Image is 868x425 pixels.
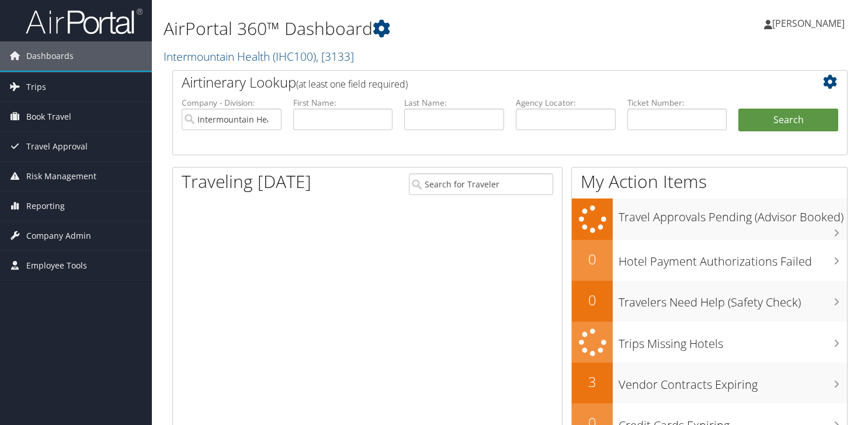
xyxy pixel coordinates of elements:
h3: Trips Missing Hotels [619,330,847,352]
h3: Hotel Payment Authorizations Failed [619,248,847,270]
span: Risk Management [26,162,96,191]
span: Employee Tools [26,251,87,280]
h1: AirPortal 360™ Dashboard [164,16,626,41]
span: Dashboards [26,41,74,71]
h3: Travel Approvals Pending (Advisor Booked) [619,203,847,225]
a: 0Hotel Payment Authorizations Failed [572,240,847,281]
a: Travel Approvals Pending (Advisor Booked) [572,198,847,240]
span: Company Admin [26,221,91,250]
span: (at least one field required) [296,78,408,90]
span: [PERSON_NAME] [772,17,845,30]
h2: 0 [572,290,613,310]
span: Book Travel [26,102,71,131]
span: ( IHC100 ) [273,48,316,64]
label: Ticket Number: [627,97,727,109]
label: Agency Locator: [516,97,616,109]
button: Search [738,109,838,132]
a: 3Vendor Contracts Expiring [572,363,847,403]
span: Travel Approval [26,132,88,161]
a: [PERSON_NAME] [764,6,856,41]
h3: Vendor Contracts Expiring [619,371,847,393]
h1: Traveling [DATE] [182,169,311,194]
label: Company - Division: [182,97,282,109]
h2: 0 [572,249,613,269]
h2: 3 [572,372,613,392]
img: airportal-logo.png [26,8,143,35]
h3: Travelers Need Help (Safety Check) [619,288,847,311]
input: Search for Traveler [409,173,554,195]
label: Last Name: [404,97,504,109]
a: Intermountain Health [164,48,354,64]
a: Trips Missing Hotels [572,322,847,363]
label: First Name: [293,97,393,109]
span: , [ 3133 ] [316,48,354,64]
h2: Airtinerary Lookup [182,72,782,92]
span: Reporting [26,191,65,221]
h1: My Action Items [572,169,847,194]
span: Trips [26,72,46,102]
a: 0Travelers Need Help (Safety Check) [572,281,847,322]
